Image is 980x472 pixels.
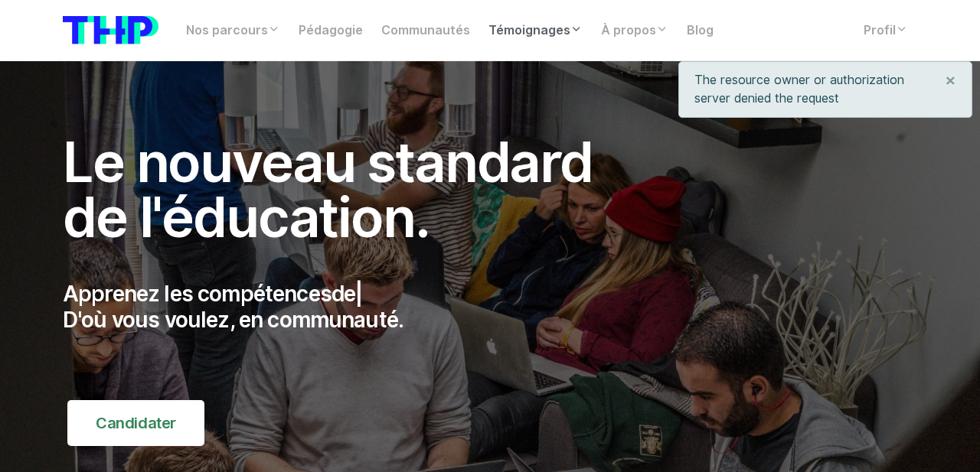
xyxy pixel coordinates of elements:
[67,400,204,446] a: Candidater
[63,282,626,333] p: Apprenez les compétences D'où vous voulez, en communauté.
[177,15,289,46] a: Nos parcours
[945,69,956,91] span: ×
[929,62,972,99] button: Close
[355,281,362,307] span: |
[63,16,158,44] img: logo
[678,61,972,118] div: The resource owner or authorization server denied the request
[678,15,723,46] a: Blog
[63,135,626,245] h1: Le nouveau standard de l'éducation.
[854,15,917,46] a: Profil
[592,15,678,46] a: À propos
[289,15,372,46] a: Pédagogie
[479,15,592,46] a: Témoignages
[372,15,479,46] a: Communautés
[332,281,355,307] span: de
